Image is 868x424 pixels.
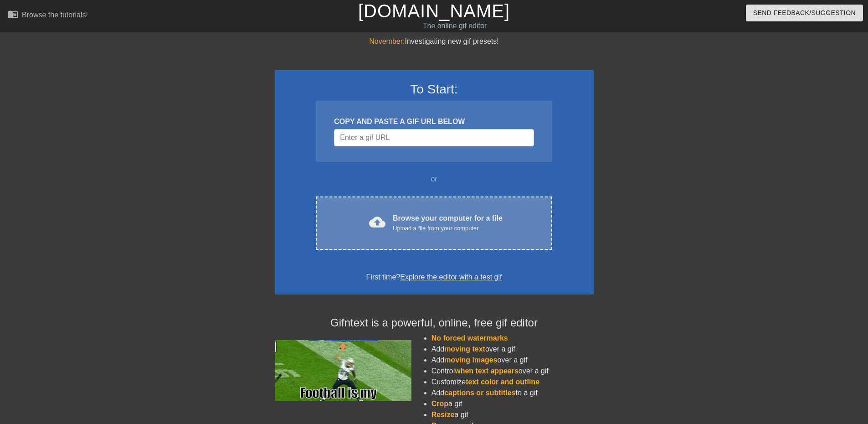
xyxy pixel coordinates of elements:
li: Customize [431,377,594,388]
span: moving text [444,345,485,353]
span: when text appears [455,367,519,375]
div: COPY AND PASTE A GIF URL BELOW [334,116,534,127]
a: [DOMAIN_NAME] [358,1,510,21]
div: or [298,174,570,185]
div: Upload a file from your computer [393,224,503,233]
button: Send Feedback/Suggestion [746,5,863,21]
span: No forced watermarks [431,334,508,342]
div: Browse the tutorials! [22,11,88,19]
span: text color and outline [466,378,539,386]
span: Crop [431,400,448,408]
span: November: [369,37,405,45]
div: First time? [287,272,582,283]
a: Browse the tutorials! [7,9,88,23]
li: Control over a gif [431,366,594,377]
input: Username [334,129,534,146]
h4: Gifntext is a powerful, online, free gif editor [275,316,594,330]
span: moving images [444,356,497,364]
span: Resize [431,411,455,419]
span: menu_book [7,9,18,20]
li: Add over a gif [431,355,594,366]
li: a gif [431,398,594,409]
div: The online gif editor [294,21,616,31]
h3: To Start: [287,82,582,97]
li: a gif [431,409,594,420]
img: football_small.gif [275,340,411,401]
span: cloud_upload [369,214,385,230]
span: Send Feedback/Suggestion [753,7,856,19]
div: Browse your computer for a file [393,213,503,233]
a: Explore the editor with a test gif [400,273,502,281]
li: Add over a gif [431,344,594,355]
div: Investigating new gif presets! [275,36,594,47]
span: captions or subtitles [444,389,515,397]
li: Add to a gif [431,388,594,398]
